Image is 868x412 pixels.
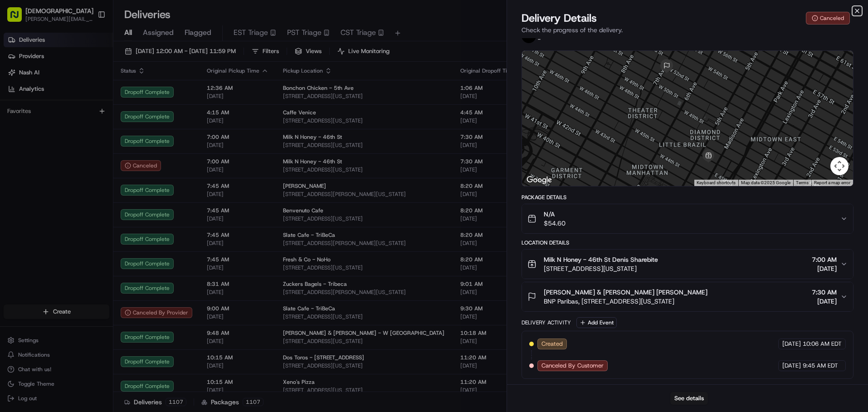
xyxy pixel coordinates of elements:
[64,200,110,207] a: Powered byPylon
[796,180,809,185] a: Terms
[18,178,69,187] span: Knowledge Base
[522,25,854,34] p: Check the progress of the delivery.
[544,210,566,219] span: N/A
[19,87,35,103] img: 9188753566659_6852d8bf1fb38e338040_72.png
[522,319,571,326] div: Delivery Activity
[9,87,25,103] img: 1736555255976-a54dd68f-1ca7-489b-9aae-adbdc363a1c4
[522,250,853,279] button: Milk N Honey - 46th St Denis Sharebite[STREET_ADDRESS][US_STATE]7:00 AM[DATE]
[522,194,854,201] div: Package Details
[9,132,24,147] img: Masood Aslam
[9,36,165,51] p: Welcome 👋
[544,219,566,228] span: $54.60
[806,12,850,25] button: Canceled
[782,362,801,370] span: [DATE]
[41,96,125,103] div: We're available if you need us!
[24,59,150,68] input: Clear
[9,179,16,186] div: 📗
[541,362,604,370] span: Canceled By Customer
[522,11,597,25] span: Delivery Details
[812,255,837,264] span: 7:00 AM
[80,141,99,148] span: [DATE]
[544,255,658,264] span: Milk N Honey - 46th St Denis Sharebite
[670,392,708,405] button: See details
[814,180,850,185] a: Report a map error
[697,180,736,186] button: Keyboard shortcuts
[803,340,842,348] span: 10:06 AM EDT
[524,174,554,186] img: Google
[522,239,854,246] div: Location Details
[544,288,707,297] span: [PERSON_NAME] & [PERSON_NAME] [PERSON_NAME]
[86,178,146,187] span: API Documentation
[741,180,790,185] span: Map data ©2025 Google
[75,141,78,148] span: •
[524,174,554,186] a: Open this area in Google Maps (opens a new window)
[154,89,165,100] button: Start new chat
[544,297,707,306] span: BNP Paribas, [STREET_ADDRESS][US_STATE]
[812,297,837,306] span: [DATE]
[812,264,837,273] span: [DATE]
[538,36,541,43] span: -
[576,317,617,328] button: Add Event
[141,116,165,127] button: See all
[90,201,110,207] span: Pylon
[541,340,563,348] span: Created
[803,362,838,370] span: 9:45 AM EDT
[77,179,84,186] div: 💻
[73,175,149,191] a: 💻API Documentation
[830,157,848,175] button: Map camera controls
[41,87,149,96] div: Start new chat
[522,282,853,311] button: [PERSON_NAME] & [PERSON_NAME] [PERSON_NAME]BNP Paribas, [STREET_ADDRESS][US_STATE]7:30 AM[DATE]
[812,288,837,297] span: 7:30 AM
[9,118,58,125] div: Past conversations
[18,141,25,148] img: 1736555255976-a54dd68f-1ca7-489b-9aae-adbdc363a1c4
[9,9,27,27] img: Nash
[522,204,853,233] button: N/A$54.60
[544,264,658,273] span: [STREET_ADDRESS][US_STATE]
[28,141,73,148] span: [PERSON_NAME]
[5,175,73,191] a: 📗Knowledge Base
[782,340,801,348] span: [DATE]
